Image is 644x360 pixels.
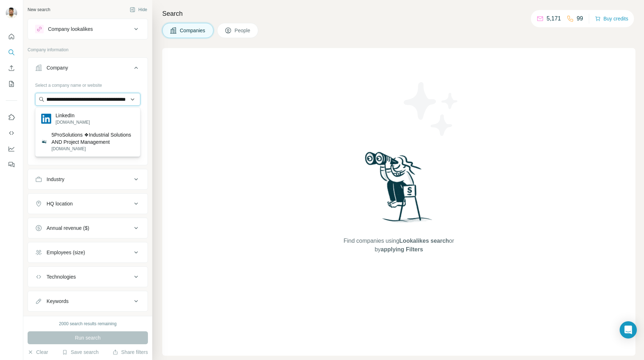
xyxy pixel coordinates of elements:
span: Lookalikes search [399,238,449,244]
button: Company [28,59,148,79]
div: Annual revenue ($) [47,224,89,232]
div: Company lookalikes [48,25,93,33]
button: Technologies [28,268,148,285]
span: Find companies using or by [341,237,456,254]
img: Surfe Illustration - Stars [399,77,463,141]
button: Enrich CSV [6,62,17,75]
div: 2000 search results remaining [59,321,117,327]
p: Company information [28,47,148,53]
img: Avatar [6,7,17,19]
button: Use Surfe on LinkedIn [6,111,17,124]
span: Companies [180,27,206,34]
button: Annual revenue ($) [28,219,148,237]
button: HQ location [28,195,148,212]
div: Industry [47,176,64,183]
div: Technologies [47,273,76,280]
button: My lists [6,77,17,90]
p: LinkedIn [56,112,90,119]
span: People [235,27,251,34]
div: Open Intercom Messenger [620,321,637,338]
button: Buy credits [595,14,628,24]
img: 5ProSolutions ❖Industrial Solutions AND Project Management [41,139,47,145]
p: 99 [577,14,583,23]
div: Keywords [47,298,68,305]
button: Use Surfe API [6,127,17,139]
img: LinkedIn [41,114,51,124]
button: Save search [62,349,98,356]
p: 5ProSolutions ❖Industrial Solutions AND Project Management [52,131,134,146]
h4: Search [162,9,635,19]
button: Dashboard [6,142,17,155]
button: Feedback [6,158,17,171]
div: New search [28,6,50,13]
div: Employees (size) [47,249,85,256]
div: Company [47,64,68,71]
button: Clear [28,349,48,356]
div: HQ location [47,200,73,207]
button: Industry [28,171,148,188]
div: Select a company name or website [35,79,140,89]
button: Share filters [112,349,148,356]
span: applying Filters [381,246,423,252]
p: [DOMAIN_NAME] [52,146,134,152]
p: 5,171 [547,14,561,23]
button: Hide [125,4,152,15]
button: Quick start [6,30,17,43]
button: Company lookalikes [28,20,148,38]
button: Keywords [28,293,148,310]
img: Surfe Illustration - Woman searching with binoculars [362,150,436,230]
button: Search [6,46,17,59]
button: Employees (size) [28,244,148,261]
p: [DOMAIN_NAME] [56,119,90,125]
